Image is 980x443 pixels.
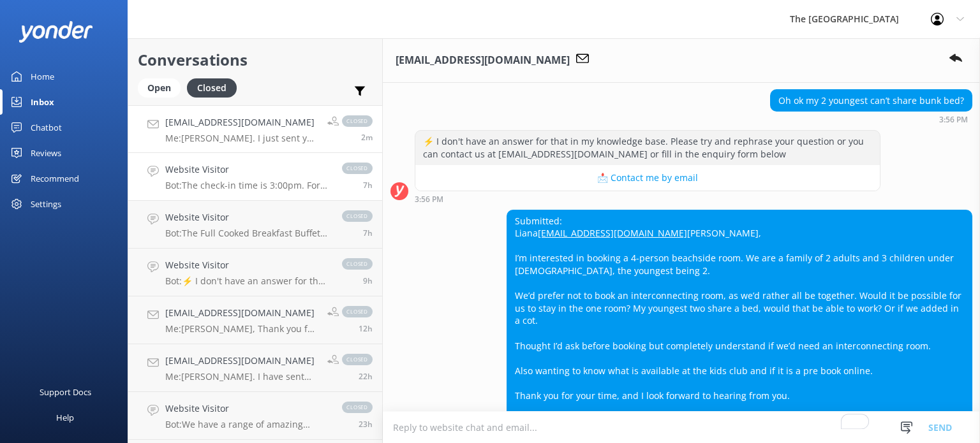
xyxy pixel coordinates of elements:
p: Me: [PERSON_NAME]. I just sent you an email. Kindly check your email inbox. Thank you! [165,133,318,144]
strong: 3:56 PM [415,196,443,203]
p: Me: [PERSON_NAME]. I have sent you an email. [165,371,318,382]
h4: [EMAIL_ADDRESS][DOMAIN_NAME] [165,306,318,320]
span: closed [342,258,373,270]
span: 10:09pm 09-Aug-2025 (UTC -10:00) Pacific/Honolulu [361,132,373,143]
div: 09:56pm 09-Aug-2025 (UTC -10:00) Pacific/Honolulu [415,194,880,203]
h4: Website Visitor [165,163,329,177]
span: closed [342,402,373,413]
div: Reviews [31,140,61,166]
div: Recommend [31,166,79,191]
span: 11:50pm 08-Aug-2025 (UTC -10:00) Pacific/Honolulu [359,371,373,382]
strong: 3:56 PM [939,116,968,124]
textarea: To enrich screen reader interactions, please activate Accessibility in Grammarly extension settings [383,412,980,443]
a: Website VisitorBot:The check-in time is 3:00pm. For early check-in from 6am onwards, subject to a... [128,153,382,201]
a: Closed [187,80,243,94]
span: 02:32pm 09-Aug-2025 (UTC -10:00) Pacific/Honolulu [363,228,373,238]
span: 02:58pm 09-Aug-2025 (UTC -10:00) Pacific/Honolulu [363,180,373,191]
div: 09:56pm 09-Aug-2025 (UTC -10:00) Pacific/Honolulu [770,115,972,124]
p: Bot: The check-in time is 3:00pm. For early check-in from 6am onwards, subject to availability, y... [165,180,329,191]
div: Home [31,64,54,89]
a: [EMAIL_ADDRESS][DOMAIN_NAME]Me:[PERSON_NAME], Thank you for reaching out! My name is [PERSON_NAME... [128,296,382,344]
span: closed [342,210,373,222]
h4: Website Visitor [165,402,329,416]
img: yonder-white-logo.png [19,21,93,42]
span: 09:35am 09-Aug-2025 (UTC -10:00) Pacific/Honolulu [359,323,373,334]
h4: [EMAIL_ADDRESS][DOMAIN_NAME] [165,115,318,129]
a: [EMAIL_ADDRESS][DOMAIN_NAME]Me:[PERSON_NAME]. I have sent you an email.closed22h [128,344,382,392]
h4: Website Visitor [165,258,329,272]
a: Website VisitorBot:⚡ I don't have an answer for that in my knowledge base. Please try and rephras... [128,249,382,296]
div: Help [56,405,74,430]
div: Closed [187,78,237,98]
a: [EMAIL_ADDRESS][DOMAIN_NAME] [538,227,687,239]
h2: Conversations [138,48,373,72]
div: Open [138,78,181,98]
h3: [EMAIL_ADDRESS][DOMAIN_NAME] [396,52,570,69]
div: Chatbot [31,115,62,140]
div: Submitted: Liana [PERSON_NAME], I’m interested in booking a 4-person beachside room. We are a fam... [507,210,972,432]
span: 01:09pm 09-Aug-2025 (UTC -10:00) Pacific/Honolulu [363,275,373,286]
h4: [EMAIL_ADDRESS][DOMAIN_NAME] [165,354,318,368]
a: Website VisitorBot:We have a range of amazing rooms for you to choose from. The best way to help ... [128,392,382,440]
span: closed [342,306,373,317]
button: 📩 Contact me by email [415,165,880,191]
a: Website VisitorBot:The Full Cooked Breakfast Buffet for outside guests costs NZ$45 per adult and ... [128,201,382,249]
div: Support Docs [40,379,91,405]
p: Bot: We have a range of amazing rooms for you to choose from. The best way to help you decide on ... [165,419,329,430]
div: Inbox [31,89,54,115]
span: 10:44pm 08-Aug-2025 (UTC -10:00) Pacific/Honolulu [359,419,373,430]
p: Me: [PERSON_NAME], Thank you for reaching out! My name is [PERSON_NAME], and I’ll be more than ha... [165,323,318,335]
p: Bot: ⚡ I don't have an answer for that in my knowledge base. Please try and rephrase your questio... [165,275,329,287]
a: Open [138,80,187,94]
a: [EMAIL_ADDRESS][DOMAIN_NAME]Me:[PERSON_NAME]. I just sent you an email. Kindly check your email i... [128,105,382,153]
span: closed [342,354,373,365]
h4: Website Visitor [165,210,329,224]
span: closed [342,115,373,127]
div: Settings [31,191,61,217]
div: Oh ok my 2 youngest can’t share bunk bed? [771,90,972,112]
p: Bot: The Full Cooked Breakfast Buffet for outside guests costs NZ$45 per adult and NZ$25 per chil... [165,228,329,239]
span: closed [342,163,373,174]
div: ⚡ I don't have an answer for that in my knowledge base. Please try and rephrase your question or ... [415,131,880,164]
